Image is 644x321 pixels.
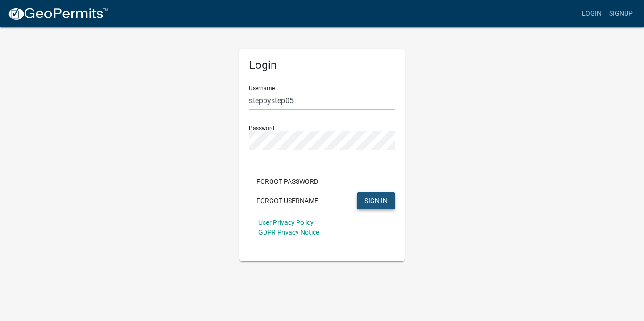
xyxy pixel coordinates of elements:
h5: Login [249,58,395,72]
a: User Privacy Policy [258,219,314,226]
button: SIGN IN [357,192,395,209]
a: Signup [605,5,636,23]
button: Forgot Password [249,173,326,190]
a: GDPR Privacy Notice [258,229,319,236]
button: Forgot Username [249,192,326,209]
span: SIGN IN [364,197,388,204]
a: Login [578,5,605,23]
